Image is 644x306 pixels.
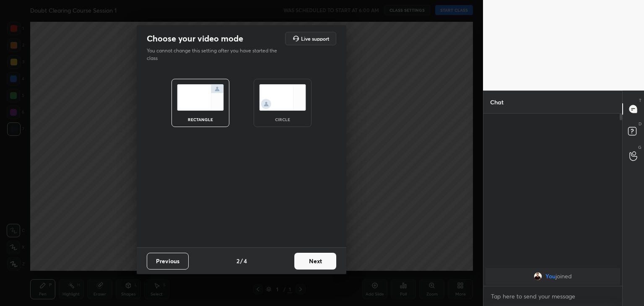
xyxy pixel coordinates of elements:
button: Next [294,253,336,270]
h4: 2 [236,257,239,265]
div: grid [483,266,622,286]
img: normalScreenIcon.ae25ed63.svg [177,84,224,111]
span: joined [556,273,572,280]
h2: Choose your video mode [147,33,243,44]
p: Chat [483,91,510,113]
img: circleScreenIcon.acc0effb.svg [259,84,306,111]
h4: 4 [244,257,247,265]
div: circle [266,117,299,122]
button: Previous [147,253,189,270]
img: 09770f7dbfa9441c9c3e57e13e3293d5.jpg [534,272,542,280]
p: G [638,144,641,150]
p: You cannot change this setting after you have started the class [147,47,283,62]
p: D [639,121,641,127]
h5: Live support [301,36,329,41]
div: rectangle [184,117,217,122]
p: T [639,97,641,104]
h4: / [240,257,243,265]
span: You [545,273,556,280]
